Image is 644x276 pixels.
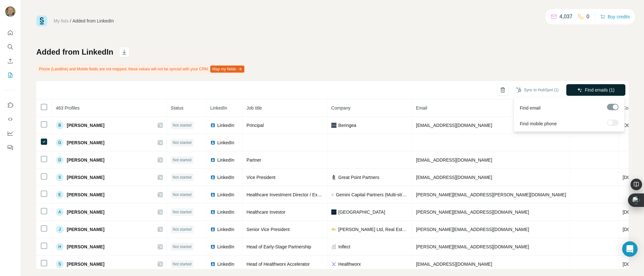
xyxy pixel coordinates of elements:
[67,261,104,267] span: [PERSON_NAME]
[173,244,192,250] span: Not started
[56,208,64,216] div: A
[210,157,215,163] img: LinkedIn logo
[173,192,192,198] span: Not started
[56,226,64,233] div: J
[36,15,47,26] img: Surfe Logo
[5,113,15,125] button: Use Surfe API
[247,123,264,128] span: Principal
[217,244,234,250] span: LinkedIn
[173,209,192,215] span: Not started
[36,64,246,75] div: Phone (Landline) and Mobile fields are not mapped, these values will not be synced with your CRM
[338,122,356,129] span: Beringea
[5,69,15,81] button: My lists
[67,244,104,250] span: [PERSON_NAME]
[247,227,290,232] span: Senior Vice President
[210,140,215,145] img: LinkedIn logo
[210,262,215,267] img: LinkedIn logo
[247,157,261,163] span: Partner
[56,121,64,129] div: B
[520,105,541,111] span: Find email
[173,122,192,128] span: Not started
[587,13,589,21] p: 0
[247,105,262,111] span: Job title
[173,227,192,232] span: Not started
[5,27,15,39] button: Quick start
[217,191,234,198] span: LinkedIn
[70,18,71,24] li: /
[56,139,64,147] div: G
[600,12,630,21] button: Buy credits
[210,175,215,180] img: LinkedIn logo
[173,140,192,146] span: Not started
[173,174,192,180] span: Not started
[210,209,215,215] img: LinkedIn logo
[210,192,215,197] img: LinkedIn logo
[566,84,625,96] button: Find emails (1)
[5,142,15,153] button: Feedback
[416,175,492,180] span: [EMAIL_ADDRESS][DOMAIN_NAME]
[210,105,227,111] span: LinkedIn
[416,244,529,249] span: [PERSON_NAME][EMAIL_ADDRESS][DOMAIN_NAME]
[217,157,234,163] span: LinkedIn
[416,227,529,232] span: [PERSON_NAME][EMAIL_ADDRESS][DOMAIN_NAME]
[336,191,408,198] span: Gemini Capital Partners (Multi-strategy investment firm / family office)
[331,209,336,215] img: company-logo
[331,175,336,180] img: company-logo
[331,105,351,111] span: Company
[67,174,104,181] span: [PERSON_NAME]
[171,105,184,111] span: Status
[247,244,311,249] span: Head of Early-Stage Partnership
[210,66,244,73] button: Map my fields
[217,209,234,215] span: LinkedIn
[338,226,408,233] span: [PERSON_NAME] Ltd, Real Estate Equity Brokers
[217,174,234,181] span: LinkedIn
[5,99,15,111] button: Use Surfe on LinkedIn
[331,123,336,128] img: company-logo
[67,226,104,233] span: [PERSON_NAME]
[56,174,64,181] div: S
[247,175,275,180] span: Vice President
[5,55,15,67] button: Enrich CSV
[210,244,215,249] img: LinkedIn logo
[217,122,234,129] span: LinkedIn
[585,87,615,93] span: Find emails (1)
[217,226,234,233] span: LinkedIn
[338,209,385,215] span: [GEOGRAPHIC_DATA]
[54,18,69,23] a: My lists
[416,209,529,215] span: [PERSON_NAME][EMAIL_ADDRESS][DOMAIN_NAME]
[56,260,64,268] div: S
[5,6,15,17] img: Avatar
[36,47,113,57] h1: Added from LinkedIn
[512,85,563,95] button: Sync to HubSpot (1)
[217,139,234,146] span: LinkedIn
[173,157,192,163] span: Not started
[247,209,285,215] span: Healthcare Investor
[416,192,566,197] span: [PERSON_NAME][EMAIL_ADDRESS][PERSON_NAME][DOMAIN_NAME]
[416,157,492,163] span: [EMAIL_ADDRESS][DOMAIN_NAME]
[247,192,407,197] span: Healthcare Investment Director / Executive Director / Member Board Of Directors
[67,157,104,163] span: [PERSON_NAME]
[210,123,215,128] img: LinkedIn logo
[416,123,492,128] span: [EMAIL_ADDRESS][DOMAIN_NAME]
[173,261,192,267] span: Not started
[67,209,104,215] span: [PERSON_NAME]
[67,122,104,129] span: [PERSON_NAME]
[520,120,557,127] span: Find mobile phone
[247,262,310,267] span: Head of Healthworx Accelerator
[338,261,361,267] span: Healthworx
[56,243,64,251] div: H
[622,241,638,257] div: Open Intercom Messenger
[210,227,215,232] img: LinkedIn logo
[56,105,80,111] span: 463 Profiles
[217,261,234,267] span: LinkedIn
[416,105,427,111] span: Email
[56,156,64,164] div: D
[416,262,492,267] span: [EMAIL_ADDRESS][DOMAIN_NAME]
[5,41,15,53] button: Search
[338,174,379,181] span: Great Point Partners
[331,262,336,267] img: company-logo
[67,139,104,146] span: [PERSON_NAME]
[5,128,15,139] button: Dashboard
[331,227,336,232] img: company-logo
[56,191,64,199] div: E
